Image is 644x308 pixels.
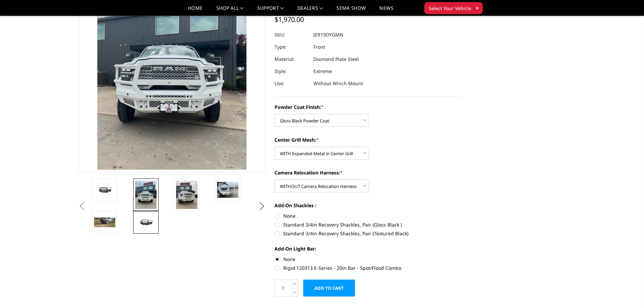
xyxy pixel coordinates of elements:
label: Center Grill Mesh: [275,136,461,143]
iframe: Chat Widget [610,276,644,308]
label: Standard 3/4in Recovery Shackles, Pair (Gloss Black ) [275,221,461,228]
label: Powder Coat Finish: [275,103,461,111]
label: Add-On Light Bar: [275,245,461,252]
dd: Extreme [313,65,332,77]
span: Select Your Vehicle [429,5,471,12]
label: Add-On Shackles : [275,202,461,209]
dt: Style: [275,65,308,77]
dd: Without Winch Mount [313,77,363,90]
button: Next [257,201,267,211]
a: shop all [216,6,244,16]
a: Home [188,6,202,16]
dt: Use: [275,77,308,90]
dd: Diamond Plate Steel [313,53,359,65]
img: 2019-2026 Ram 4500-5500 - FT Series - Extreme Front Bumper [135,217,157,228]
a: Dealers [297,6,323,16]
input: Add to Cart [303,280,355,297]
img: 2019-2026 Ram 4500-5500 - FT Series - Extreme Front Bumper [94,185,115,195]
span: ▾ [476,4,478,11]
label: None [275,212,461,219]
label: None [275,256,461,263]
dt: SKU: [275,29,308,41]
img: 2019-2026 Ram 4500-5500 - FT Series - Extreme Front Bumper [217,182,238,198]
button: Select Your Vehicle [424,2,483,14]
dd: JER19DYGMN [313,29,343,41]
label: Camera Relocation Harness: [275,169,461,176]
label: Standard 3/4in Recovery Shackles, Pair (Textured Black) [275,230,461,237]
a: News [379,6,393,16]
img: 2019-2026 Ram 4500-5500 - FT Series - Extreme Front Bumper [176,181,197,209]
img: 2019-2026 Ram 4500-5500 - FT Series - Extreme Front Bumper [94,217,115,227]
a: Support [257,6,284,16]
img: 2019-2026 Ram 4500-5500 - FT Series - Extreme Front Bumper [135,181,157,209]
label: Rigid 120313 E-Series - 20in Bar - Spot/Flood Combo [275,264,461,271]
dt: Type: [275,41,308,53]
button: Previous [77,201,87,211]
dd: Front [313,41,325,53]
a: SEMA Show [336,6,366,16]
span: $1,970.00 [275,15,304,24]
dt: Material: [275,53,308,65]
